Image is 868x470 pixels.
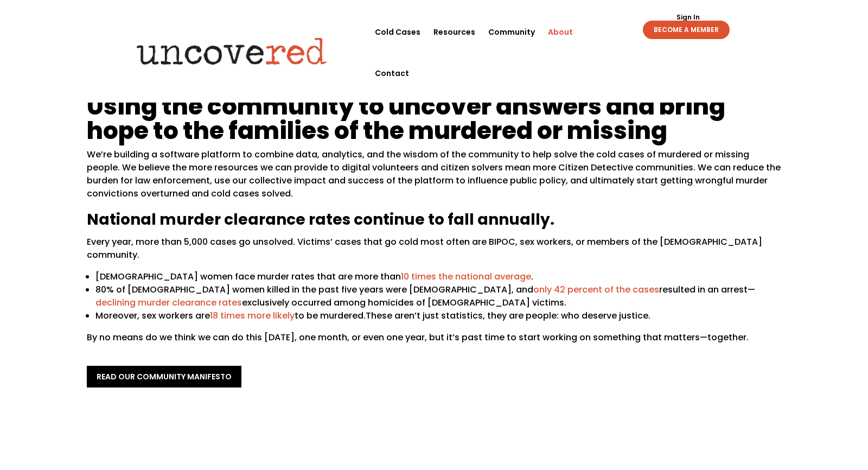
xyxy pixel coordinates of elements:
[375,53,409,94] a: Contact
[366,309,650,322] span: These aren’t just statistics, they are people: who deserve justice.
[127,30,336,72] img: Uncovered logo
[210,309,295,322] a: 18 times more likely
[87,331,749,344] span: By no means do we think we can do this [DATE], one month, or even one year, but it’s past time to...
[548,11,573,53] a: About
[87,236,762,261] span: Every year, more than 5,000 cases go unsolved. Victims’ cases that go cold most often are BIPOC, ...
[433,11,475,53] a: Resources
[87,148,781,209] p: We’re building a software platform to combine data, analytics, and the wisdom of the community to...
[401,270,531,283] a: 10 times the national average
[375,11,420,53] a: Cold Cases
[87,366,241,388] a: read our community manifesto
[87,94,781,148] h1: Using the community to uncover answers and bring hope to the families of the murdered or missing
[643,21,730,39] a: BECOME A MEMBER
[95,270,533,283] span: [DEMOGRAPHIC_DATA] women face murder rates that are more than .
[671,14,706,21] a: Sign In
[95,296,242,309] a: declining murder clearance rates
[95,309,366,322] span: Moreover, sex workers are to be murdered.
[95,283,755,309] span: 80% of [DEMOGRAPHIC_DATA] women killed in the past five years were [DEMOGRAPHIC_DATA], and result...
[87,209,554,230] span: National murder clearance rates continue to fall annually.
[533,283,659,296] a: only 42 percent of the cases
[488,11,535,53] a: Community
